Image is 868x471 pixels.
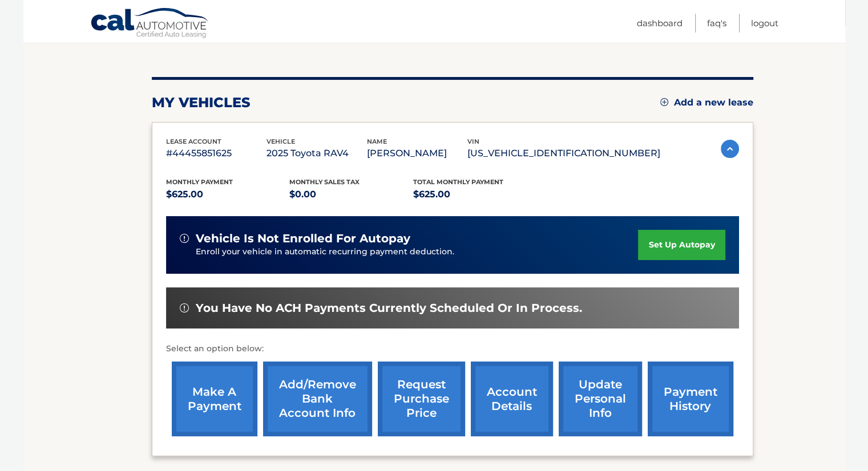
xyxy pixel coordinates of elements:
[367,137,387,145] span: name
[166,178,233,186] span: Monthly Payment
[637,14,683,33] a: Dashboard
[638,230,725,260] a: set up autopay
[196,301,582,315] span: You have no ACH payments currently scheduled or in process.
[471,362,553,436] a: account details
[289,178,360,186] span: Monthly sales Tax
[660,97,753,108] a: Add a new lease
[196,246,639,258] p: Enroll your vehicle in automatic recurring payment deduction.
[152,94,251,111] h2: my vehicles
[289,186,413,202] p: $0.00
[267,137,295,145] span: vehicle
[263,362,372,436] a: Add/Remove bank account info
[166,145,267,161] p: #44455851625
[660,98,668,106] img: add.svg
[648,362,733,436] a: payment history
[196,232,410,246] span: vehicle is not enrolled for autopay
[467,145,660,161] p: [US_VEHICLE_IDENTIFICATION_NUMBER]
[721,140,739,158] img: accordion-active.svg
[90,7,210,40] a: Cal Automotive
[180,234,189,243] img: alert-white.svg
[367,145,467,161] p: [PERSON_NAME]
[559,362,642,436] a: update personal info
[467,137,479,145] span: vin
[180,303,189,312] img: alert-white.svg
[267,145,367,161] p: 2025 Toyota RAV4
[751,14,778,33] a: Logout
[413,186,537,202] p: $625.00
[172,362,257,436] a: make a payment
[166,342,739,356] p: Select an option below:
[166,137,221,145] span: lease account
[413,178,503,186] span: Total Monthly Payment
[166,186,290,202] p: $625.00
[378,362,465,436] a: request purchase price
[707,14,726,33] a: FAQ's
